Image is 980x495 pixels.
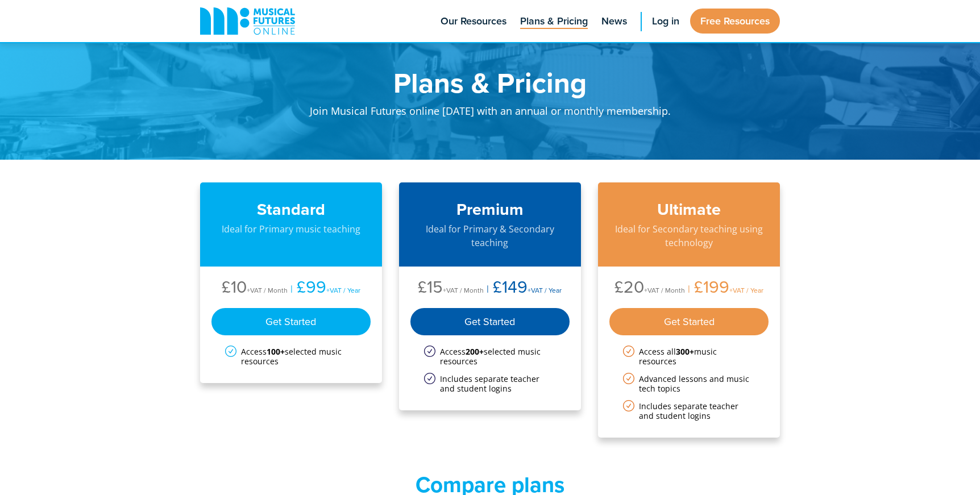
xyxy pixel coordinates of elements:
[268,97,712,131] p: Join Musical Futures online [DATE] with an annual or monthly membership.
[424,374,556,393] li: Includes separate teacher and student logins
[520,14,588,29] span: Plans & Pricing
[443,285,484,295] span: +VAT / Month
[410,222,570,249] p: Ideal for Primary & Secondary teaching
[268,68,712,97] h1: Plans & Pricing
[601,14,627,29] span: News
[685,278,763,299] li: £199
[609,199,769,219] h3: Ultimate
[211,199,371,219] h3: Standard
[623,374,755,393] li: Advanced lessons and music tech topics
[609,222,769,249] p: Ideal for Secondary teaching using technology
[267,346,285,357] strong: 100+
[288,278,360,299] li: £99
[690,9,780,34] a: Free Resources
[614,278,685,299] li: £20
[466,346,484,357] strong: 200+
[222,278,288,299] li: £10
[418,278,484,299] li: £15
[609,308,769,335] div: Get Started
[484,278,562,299] li: £149
[528,285,562,295] span: +VAT / Year
[410,199,570,219] h3: Premium
[211,222,371,236] p: Ideal for Primary music teaching
[623,401,755,421] li: Includes separate teacher and student logins
[424,347,556,366] li: Access selected music resources
[410,308,570,335] div: Get Started
[623,347,755,366] li: Access all music resources
[729,285,763,295] span: +VAT / Year
[247,285,288,295] span: +VAT / Month
[676,346,694,357] strong: 300+
[652,14,679,29] span: Log in
[644,285,685,295] span: +VAT / Month
[441,14,506,29] span: Our Resources
[211,308,371,335] div: Get Started
[326,285,360,295] span: +VAT / Year
[225,347,357,366] li: Access selected music resources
